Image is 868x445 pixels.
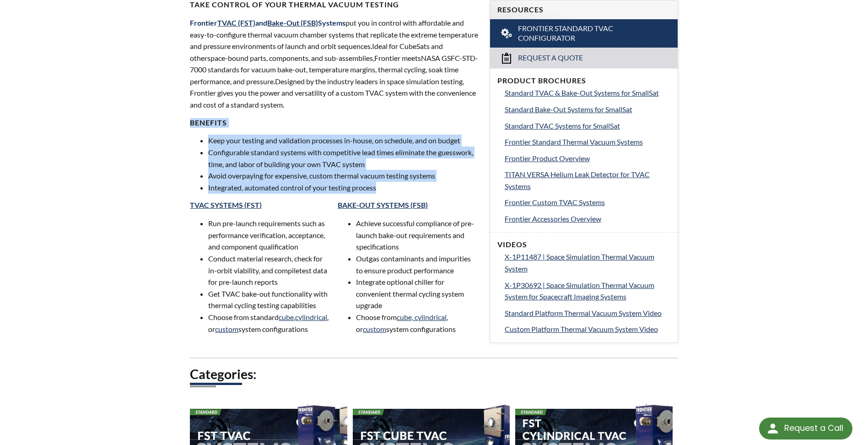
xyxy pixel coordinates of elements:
[190,77,476,109] span: Designed by the industry leaders in space simulation testing, Frontier gives you the power and ve...
[518,24,651,43] span: Frontier Standard TVAC Configurator
[505,120,670,132] a: Standard TVAC Systems for SmallSat
[505,323,670,335] a: Custom Platform Thermal Vacuum System Video
[190,118,478,128] h4: BENEFITS
[208,217,331,253] li: Run pre-launch requirements such as performance verification, acceptance, and component qualifica...
[766,421,780,436] img: round button
[207,54,374,62] span: space-bound parts, components, and sub-assemblies,
[267,18,318,27] a: Bake-Out (FSB)
[208,170,478,182] li: Avoid overpaying for expensive, custom thermal vacuum testing systems
[208,288,331,311] li: Get TVAC bake-out functionality with thermal cycling testing capabilities
[505,307,670,319] a: Standard Platform Thermal Vacuum System Video
[190,201,262,209] a: TVAC SYSTEMS (FST)
[505,137,643,146] span: Frontier Standard Thermal Vacuum Systems
[356,217,479,253] li: Achieve successful compliance of pre-launch bake-out requirements and specifications
[505,325,658,333] span: Custom Platform Thermal Vacuum System Video
[505,309,662,317] span: Standard Platform Thermal Vacuum System Video
[505,168,670,192] a: TITAN VERSA Helium Leak Detector for TVAC Systems
[497,5,670,15] h4: Resources
[208,135,478,147] li: Keep your testing and validation processes in-house, on schedule, and on budget
[505,170,650,190] span: TITAN VERSA Helium Leak Detector for TVAC Systems
[505,103,670,115] a: Standard Bake-Out Systems for SmallSat
[784,418,843,439] div: Request a Call
[759,418,852,440] div: Request a Call
[490,19,678,48] a: Frontier Standard TVAC Configurator
[356,311,479,335] li: Choose from , or system configurations
[215,325,238,333] a: custom
[397,313,447,321] a: cube, cylindrical
[217,18,255,27] a: TVAC (FST)
[338,201,428,209] a: BAKE-OUT SYSTEMS (FSB)
[505,251,670,274] a: X-1P11487 | Space Simulation Thermal Vacuum System
[190,54,478,86] span: NASA GSFC-STD-7000 standards for vacuum bake-out, temperature margins, thermal cycling, soak time...
[505,198,605,206] span: Frontier Custom TVAC Systems
[295,313,327,321] a: cylindrical
[356,253,479,276] li: Outgas contaminants and impurities to ensure product performance
[279,313,294,321] a: cube
[190,17,478,111] p: put you in control with affordable and easy-to-configure thermal vacuum chamber systems that repl...
[505,154,590,163] span: Frontier Product Overview
[497,240,670,250] h4: Videos
[505,88,659,97] span: Standard TVAC & Bake-Out Systems for SmallSat
[490,48,678,68] a: Request a Quote
[505,279,670,303] a: X-1P30692 | Space Simulation Thermal Vacuum System for Spacecraft Imaging Systems
[505,152,670,164] a: Frontier Product Overview
[208,147,478,170] li: Configurable standard systems with competitive lead times eliminate the guesswork, time, and labo...
[518,53,583,63] span: Request a Quote
[505,105,632,114] span: Standard Bake-Out Systems for SmallSat
[190,18,345,27] span: Frontier and Systems
[505,136,670,148] a: Frontier Standard Thermal Vacuum Systems
[363,325,386,333] a: custom
[190,30,478,62] span: xtreme temperature and pressure environments of launch and orbit sequences. eal for CubeSats and ...
[356,276,479,311] li: Integrate optional chiller for convenient thermal cycling system upgrade
[497,76,670,86] h4: Product Brochures
[505,214,601,223] span: Frontier Accessories Overview
[505,196,670,208] a: Frontier Custom TVAC Systems
[372,42,378,50] span: Id
[208,311,331,335] li: Choose from standard , , or system configurations
[505,281,654,301] span: X-1P30692 | Space Simulation Thermal Vacuum System for Spacecraft Imaging Systems
[208,254,323,275] span: Conduct material research, check for in-orbit viability, and compile
[505,87,670,99] a: Standard TVAC & Bake-Out Systems for SmallSat
[505,213,670,225] a: Frontier Accessories Overview
[208,182,478,194] li: Integrated, automated control of your testing process
[505,121,620,130] span: Standard TVAC Systems for SmallSat
[505,252,654,273] span: X-1P11487 | Space Simulation Thermal Vacuum System
[190,366,678,383] h2: Categories:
